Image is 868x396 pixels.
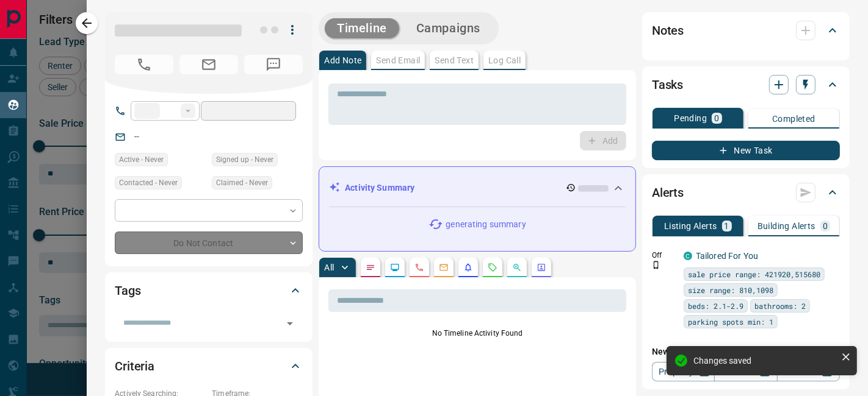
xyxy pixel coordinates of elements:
span: Active - Never [119,154,164,166]
p: Pending [674,114,707,122]
span: parking spots min: 1 [688,316,773,328]
div: Do Not Contact [115,232,303,254]
button: Campaigns [404,18,493,38]
p: New Alert: [652,345,840,358]
span: No Number [244,55,303,74]
span: bathrooms: 2 [754,300,806,312]
div: Alerts [652,178,840,207]
p: generating summary [446,218,526,231]
h2: Alerts [652,183,684,202]
p: 0 [714,114,719,122]
div: Activity Summary [329,177,626,199]
p: Add Note [324,56,361,65]
span: Contacted - Never [119,177,178,189]
h2: Notes [652,21,684,40]
span: size range: 810,1098 [688,284,773,296]
svg: Agent Actions [537,263,546,272]
a: -- [134,132,139,141]
svg: Notes [366,263,375,272]
svg: Listing Alerts [463,263,473,272]
div: Changes saved [693,356,836,366]
div: Criteria [115,352,303,381]
div: condos.ca [684,252,692,260]
p: 0 [823,222,828,230]
span: beds: 2.1-2.9 [688,300,743,312]
span: Signed up - Never [216,154,273,166]
button: Open [281,315,298,332]
svg: Requests [488,263,497,272]
p: Listing Alerts [664,222,717,230]
div: Tasks [652,70,840,99]
h2: Criteria [115,356,154,376]
p: Building Alerts [758,222,816,230]
svg: Emails [439,263,449,272]
button: Timeline [325,18,399,38]
svg: Calls [414,263,424,272]
p: All [324,263,334,272]
h2: Tags [115,281,140,300]
span: No Email [179,55,238,74]
p: Activity Summary [345,182,414,194]
a: Property [652,362,715,381]
svg: Lead Browsing Activity [390,263,400,272]
div: Notes [652,16,840,45]
span: No Number [115,55,173,74]
span: Claimed - Never [216,177,268,189]
svg: Opportunities [512,263,522,272]
p: No Timeline Activity Found [328,328,626,339]
p: Completed [772,115,816,123]
p: 1 [725,222,729,230]
span: sale price range: 421920,515680 [688,268,820,280]
h2: Tasks [652,75,683,94]
div: Tags [115,276,303,305]
svg: Push Notification Only [652,261,660,269]
a: Tailored For You [696,251,758,261]
button: New Task [652,141,840,160]
p: Off [652,250,676,261]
